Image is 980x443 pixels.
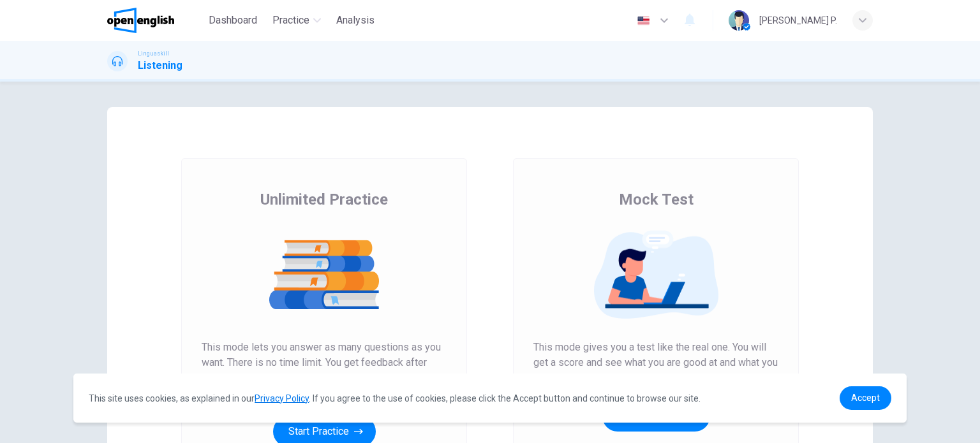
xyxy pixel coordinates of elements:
div: [PERSON_NAME] P. [759,13,837,28]
div: cookieconsent [73,374,907,423]
span: Accept [851,393,880,403]
span: Dashboard [209,13,257,28]
a: OpenEnglish logo [107,8,204,33]
span: Practice [272,13,309,28]
span: Unlimited Practice [260,189,388,210]
img: Profile picture [729,10,749,31]
span: This mode lets you answer as many questions as you want. There is no time limit. You get feedback... [202,340,447,401]
button: Practice [267,9,326,32]
span: Linguaskill [138,49,169,58]
a: Privacy Policy [255,393,309,403]
span: This site uses cookies, as explained in our . If you agree to the use of cookies, please click th... [89,393,701,403]
span: Analysis [336,13,375,28]
img: OpenEnglish logo [107,8,174,33]
h1: Listening [138,58,182,73]
img: en [635,16,651,25]
button: Analysis [331,9,380,32]
span: Mock Test [619,189,694,210]
a: dismiss cookie message [840,386,891,410]
span: This mode gives you a test like the real one. You will get a score and see what you are good at a... [533,340,778,386]
button: Dashboard [204,9,262,32]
